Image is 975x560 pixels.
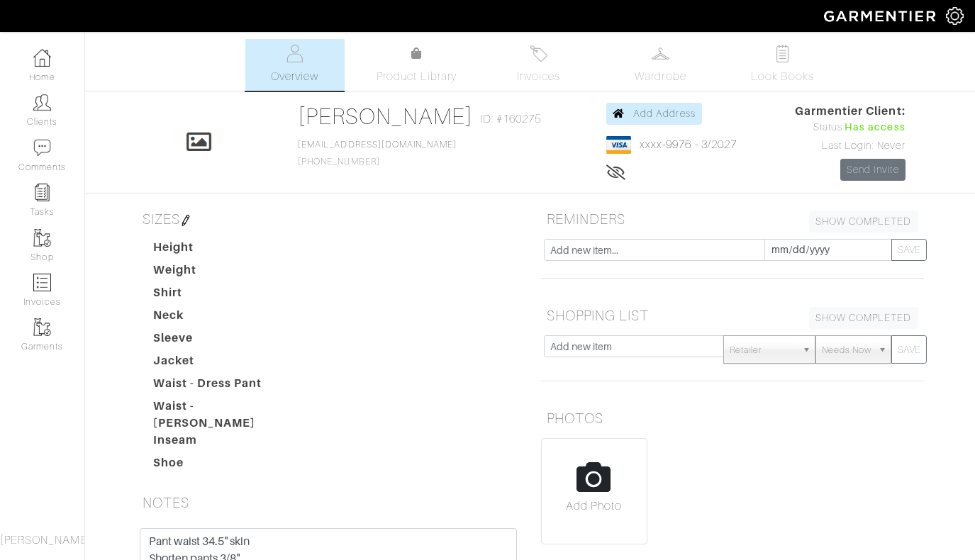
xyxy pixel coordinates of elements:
img: todo-9ac3debb85659649dc8f770b8b6100bb5dab4b48dedcbae339e5042a72dfd3cc.svg [774,45,791,62]
dt: Waist - [PERSON_NAME] [143,398,304,432]
a: Add Address [606,103,702,125]
img: orders-27d20c2124de7fd6de4e0e44c1d41de31381a507db9b33961299e4e07d508b8c.svg [530,45,547,62]
img: gear-icon-white-bd11855cb880d31180b6d7d6211b90ccbf57a29d726f0c71d8c61bd08dd39cc2.png [946,7,964,25]
a: [EMAIL_ADDRESS][DOMAIN_NAME] [298,140,457,150]
img: pen-cf24a1663064a2ec1b9c1bd2387e9de7a2fa800b781884d57f21acf72779bad2.png [180,215,191,226]
h5: SHOPPING LIST [541,301,924,330]
dt: Shirt [143,284,304,307]
span: Has access [845,120,906,135]
dt: Height [143,239,304,262]
h5: SIZES [137,205,520,233]
img: dashboard-icon-dbcd8f5a0b271acd01030246c82b418ddd0df26cd7fceb0bd07c9910d44c42f6.png [33,49,51,67]
dt: Jacket [143,352,304,375]
dt: Neck [143,307,304,330]
dt: Inseam [143,432,304,454]
img: visa-934b35602734be37eb7d5d7e5dbcd2044c359bf20a24dc3361ca3fa54326a8a7.png [606,136,631,154]
a: SHOW COMPLETED [809,307,918,329]
span: Overview [271,68,318,85]
input: Add new item... [544,239,765,261]
a: SHOW COMPLETED [809,211,918,233]
span: ID: #160275 [480,111,542,128]
input: Add new item [544,335,725,357]
span: Invoices [517,68,560,85]
dt: Shoe [143,454,304,477]
div: Last Login: Never [795,138,906,154]
span: Look Books [751,68,814,85]
img: garmentier-logo-header-white-b43fb05a5012e4ada735d5af1a66efaba907eab6374d6393d1fbf88cb4ef424d.png [817,4,946,28]
span: [PHONE_NUMBER] [298,140,457,167]
a: Wardrobe [611,39,711,91]
img: comment-icon-a0a6a9ef722e966f86d9cbdc48e553b5cf19dbc54f86b18d962a5391bc8f6eb6.png [33,139,51,157]
img: garments-icon-b7da505a4dc4fd61783c78ac3ca0ef83fa9d6f193b1c9dc38574b1d14d53ca28.png [33,318,51,336]
span: Retailer [730,336,796,364]
dt: Weight [143,262,304,284]
img: garments-icon-b7da505a4dc4fd61783c78ac3ca0ef83fa9d6f193b1c9dc38574b1d14d53ca28.png [33,229,51,247]
dt: Waist - Dress Pant [143,375,304,398]
a: [PERSON_NAME] [298,103,473,129]
a: Invoices [489,39,589,91]
h5: NOTES [137,488,520,517]
a: Look Books [733,39,832,91]
h5: REMINDERS [541,205,924,233]
button: SAVE [891,239,927,261]
span: Garmentier Client: [795,103,906,120]
img: clients-icon-6bae9207a08558b7cb47a8932f037763ab4055f8c8b6bfacd5dc20c3e0201464.png [33,94,51,111]
h5: PHOTOS [541,404,924,432]
div: Status: [795,120,906,135]
img: orders-icon-0abe47150d42831381b5fb84f609e132dff9fe21cb692f30cb5eec754e2cba89.png [33,274,51,291]
span: Needs Now [822,336,871,364]
a: Overview [245,39,345,91]
span: Product Library [377,68,457,85]
dt: Sleeve [143,330,304,352]
img: basicinfo-40fd8af6dae0f16599ec9e87c0ef1c0a1fdea2edbe929e3d69a839185d80c458.svg [286,45,303,62]
span: Wardrobe [635,68,686,85]
span: Add Address [633,108,696,119]
img: wardrobe-487a4870c1b7c33e795ec22d11cfc2ed9d08956e64fb3008fe2437562e282088.svg [652,45,669,62]
a: Send Invite [840,159,906,181]
a: xxxx-9976 - 3/2027 [640,138,737,151]
img: reminder-icon-8004d30b9f0a5d33ae49ab947aed9ed385cf756f9e5892f1edd6e32f2345188e.png [33,184,51,201]
a: Product Library [367,45,467,85]
button: SAVE [891,335,927,364]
